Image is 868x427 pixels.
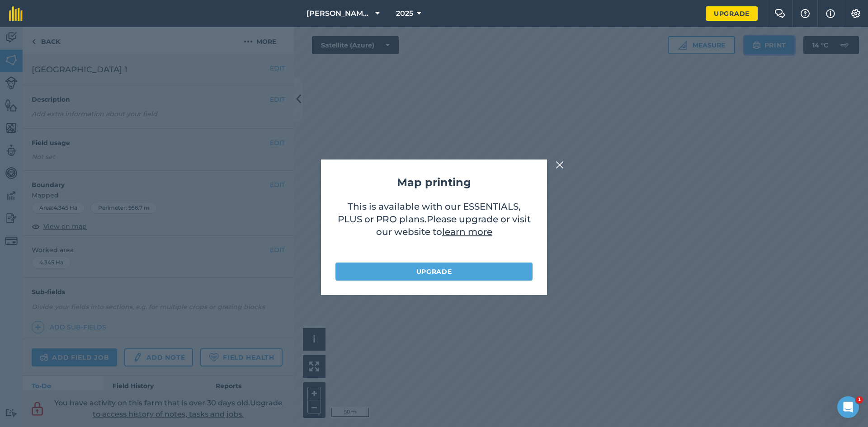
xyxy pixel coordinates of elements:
[774,9,785,18] img: Two speech bubbles overlapping with the left bubble in the forefront
[307,8,372,19] span: [PERSON_NAME] Homefarm
[335,174,533,191] h2: Map printing
[442,226,492,237] a: learn more
[335,200,533,253] p: This is available with our ESSENTIALS, PLUS or PRO plans .
[826,8,835,19] img: svg+xml;base64,PHN2ZyB4bWxucz0iaHR0cDovL3d3dy53My5vcmcvMjAwMC9zdmciIHdpZHRoPSIxNyIgaGVpZ2h0PSIxNy...
[556,160,564,170] img: svg+xml;base64,PHN2ZyB4bWxucz0iaHR0cDovL3d3dy53My5vcmcvMjAwMC9zdmciIHdpZHRoPSIyMiIgaGVpZ2h0PSIzMC...
[850,9,861,18] img: A cog icon
[837,396,859,418] iframe: Intercom live chat
[335,263,533,281] a: Upgrade
[800,9,811,18] img: A question mark icon
[376,214,531,237] span: Please upgrade or visit our website to
[706,6,758,21] a: Upgrade
[856,396,863,404] span: 1
[396,8,413,19] span: 2025
[9,6,23,21] img: fieldmargin Logo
